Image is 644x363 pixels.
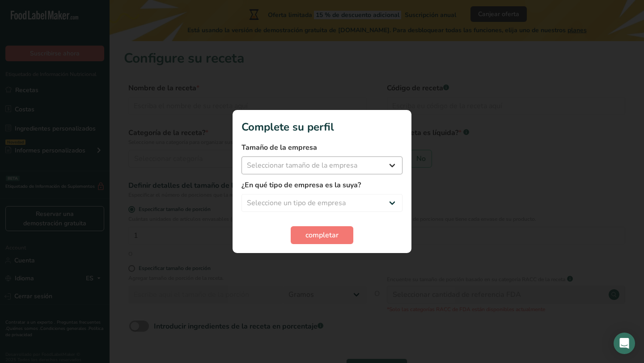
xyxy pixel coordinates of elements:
div: Open Intercom Messenger [614,333,635,354]
h1: Complete su perfil [241,119,402,135]
label: ¿En qué tipo de empresa es la suya? [241,180,402,190]
label: Tamaño de la empresa [241,142,402,153]
button: completar [291,226,353,244]
span: completar [305,230,339,241]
